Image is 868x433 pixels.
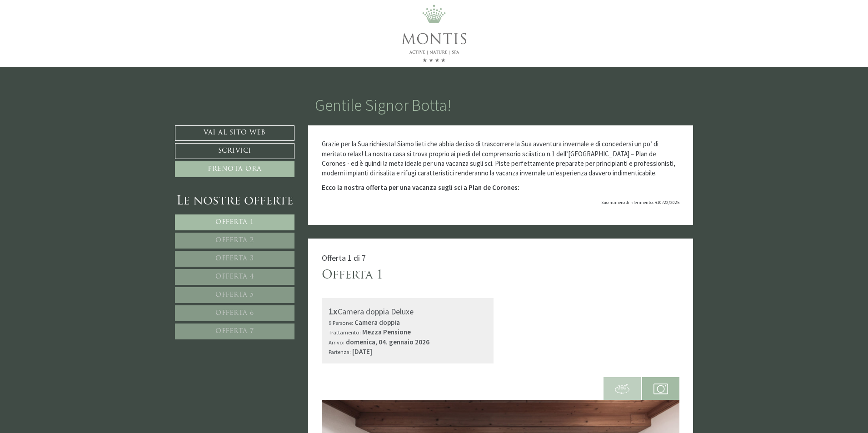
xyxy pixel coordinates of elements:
div: Camera doppia Deluxe [329,305,487,318]
span: Offerta 1 di 7 [322,253,366,263]
b: domenica, 04. gennaio 2026 [346,338,429,346]
span: Offerta 2 [215,237,254,244]
span: Offerta 5 [215,292,254,299]
h1: Gentile Signor Botta! [315,96,451,114]
strong: Ecco la nostra offerta per una vacanza sugli sci a Plan de Corones: [322,183,519,192]
a: Vai al sito web [175,125,294,141]
a: Scrivici [175,143,294,159]
span: Offerta 7 [215,328,254,335]
p: Grazie per la Sua richiesta! Siamo lieti che abbia deciso di trascorrere la Sua avventura inverna... [322,139,680,178]
img: camera.svg [653,382,668,396]
b: Mezza Pensione [362,328,411,336]
a: Prenota ora [175,161,294,177]
small: Arrivo: [329,338,344,346]
span: Offerta 4 [215,274,254,280]
span: Offerta 3 [215,255,254,262]
span: Offerta 1 [215,219,254,226]
small: Trattamento: [329,328,361,336]
small: 9 Persone: [329,319,353,326]
b: Camera doppia [354,318,400,327]
span: Offerta 6 [215,310,254,317]
small: Partenza: [329,348,351,355]
b: 1x [329,305,338,317]
span: Suo numero di riferimento: R10722/2025 [601,199,679,205]
img: 360-grad.svg [615,382,629,396]
div: Offerta 1 [322,267,383,284]
b: [DATE] [352,347,372,356]
div: Le nostre offerte [175,193,294,210]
